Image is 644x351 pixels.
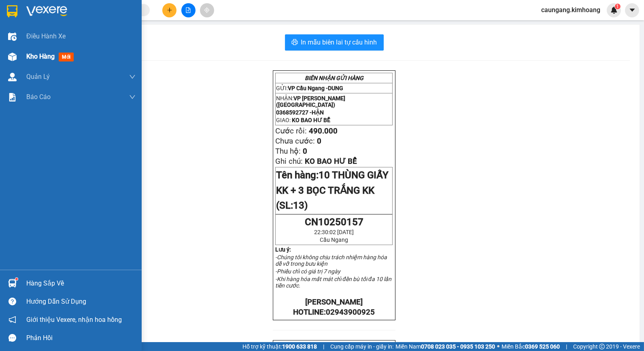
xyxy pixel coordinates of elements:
p: NHẬN: [276,95,392,108]
span: file-add [185,7,191,13]
span: Kho hàng [26,53,55,60]
span: Hỗ trợ kỹ thuật: [242,342,317,351]
span: 490.000 [309,127,338,135]
div: Phản hồi [26,332,136,344]
img: solution-icon [8,93,17,101]
strong: 0369 525 060 [525,343,560,350]
button: plus [162,3,176,17]
span: Điều hành xe [26,31,66,41]
span: In mẫu biên lai tự cấu hình [301,37,377,47]
span: 0368592727 - [3,44,57,51]
span: HẬN [43,44,57,51]
strong: Lưu ý: [275,246,291,253]
div: Hướng dẫn sử dụng [26,296,136,308]
sup: 1 [15,278,18,280]
p: GỬI: [276,85,392,91]
span: 0 [303,147,307,156]
span: Cầu Ngang [320,237,348,243]
img: warehouse-icon [8,73,17,81]
span: message [9,334,16,342]
span: ⚪️ [497,345,499,348]
span: Miền Nam [395,342,495,351]
span: GIAO: [3,53,65,60]
button: aim [200,3,214,17]
span: Quản Lý [26,72,50,82]
span: Ghi chú: [275,157,303,166]
span: Báo cáo [26,92,51,102]
span: Tên hàng: [276,169,389,211]
span: HẬN [312,109,324,116]
span: 13) [293,200,308,211]
strong: 1900 633 818 [282,343,317,350]
span: VP [PERSON_NAME] ([GEOGRAPHIC_DATA]) [3,27,81,42]
span: mới [59,53,74,61]
strong: BIÊN NHẬN GỬI HÀNG [305,75,363,81]
span: 0 [317,137,321,146]
span: 1 [616,4,619,9]
span: notification [9,316,16,324]
span: printer [291,39,298,47]
span: Chưa cước: [275,137,315,146]
em: -Khi hàng hóa mất mát chỉ đền bù tối đa 10 lần tiền cước. [275,276,391,289]
span: DUNG [62,16,79,23]
span: down [129,74,136,80]
span: 0368592727 - [276,109,324,116]
strong: [PERSON_NAME] [305,298,363,307]
sup: 1 [615,4,621,9]
button: caret-down [625,3,639,17]
strong: BIÊN NHẬN GỬI HÀNG [27,4,94,12]
span: KO BAO HƯ BỂ [21,53,65,60]
span: CN10250157 [305,216,363,228]
img: warehouse-icon [8,53,17,61]
span: VP Cầu Ngang - [288,85,343,91]
span: DUNG [328,85,343,91]
span: Cước rồi: [275,127,307,135]
span: plus [167,7,172,13]
span: Thu hộ: [275,147,301,156]
img: logo-vxr [7,5,17,17]
span: caret-down [629,6,636,14]
span: | [566,342,567,351]
span: VP Cầu Ngang - [17,16,79,23]
p: GỬI: [3,16,118,23]
img: icon-new-feature [610,6,618,14]
span: aim [204,7,210,13]
span: Giới thiệu Vexere, nhận hoa hồng [26,315,122,325]
span: VP [PERSON_NAME] ([GEOGRAPHIC_DATA]) [276,95,345,108]
em: -Chúng tôi không chịu trách nhiệm hàng hóa dễ vỡ trong bưu kiện [275,254,387,267]
span: KO BAO HƯ BỂ [305,157,357,166]
button: file-add [181,3,196,17]
span: | [323,342,324,351]
em: -Phiếu chỉ có giá trị 7 ngày [275,268,340,275]
span: caungang.kimhoang [535,5,607,15]
strong: 0708 023 035 - 0935 103 250 [421,343,495,350]
span: Cung cấp máy in - giấy in: [330,342,393,351]
img: warehouse-icon [8,279,17,288]
strong: HOTLINE: [293,308,375,317]
span: Miền Bắc [502,342,560,351]
div: Hàng sắp về [26,277,136,290]
span: question-circle [9,298,16,305]
span: copyright [599,344,605,349]
p: NHẬN: [3,27,118,42]
span: KO BAO HƯ BỂ [292,117,330,123]
img: warehouse-icon [8,32,17,41]
span: 22:30:02 [DATE] [314,229,354,235]
span: 10 THÙNG GIẤY KK + 3 BỌC TRẮNG KK (SL: [276,169,389,211]
span: down [129,94,136,100]
span: GIAO: [276,117,330,123]
span: 02943900925 [326,308,375,317]
button: printerIn mẫu biên lai tự cấu hình [285,34,384,51]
